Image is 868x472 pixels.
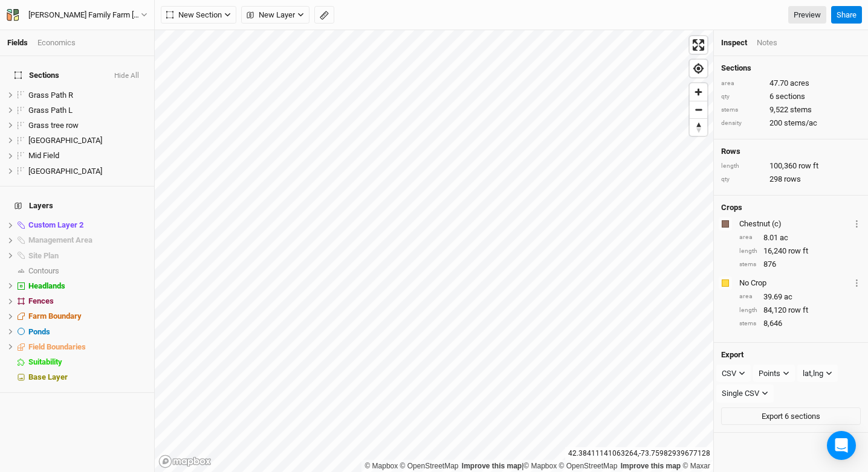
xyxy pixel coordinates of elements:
div: Inspect [721,37,747,48]
canvas: Map [155,30,713,472]
a: Maxar [682,462,710,470]
div: density [721,119,763,128]
div: area [739,233,757,242]
span: Fences [28,296,54,305]
button: New Section [161,6,236,24]
span: row ft [798,161,818,171]
button: Crop Usage [853,276,861,290]
span: row ft [788,305,808,316]
span: Custom Layer 2 [28,220,83,229]
span: rows [784,174,801,185]
span: row ft [788,246,808,257]
div: Management Area [28,235,147,245]
h4: Layers [7,194,147,218]
div: Base Layer [28,372,147,382]
span: New Section [166,9,222,21]
a: OpenStreetMap [559,462,618,470]
div: area [739,292,757,301]
div: Grass Path R [28,91,147,100]
div: Fences [28,296,147,306]
div: length [721,162,763,171]
span: Farm Boundary [28,311,82,321]
button: Share [831,6,862,24]
div: Lower Field [28,136,147,145]
div: 200 [721,118,861,129]
div: Grass Path L [28,106,147,115]
div: Headlands [28,281,147,291]
button: [PERSON_NAME] Family Farm [PERSON_NAME] GPS Befco & Drill [6,8,148,22]
span: Grass Path R [28,91,73,100]
div: Grass tree row [28,121,147,130]
span: Mid Field [28,151,59,160]
span: Management Area [28,235,92,244]
div: qty [721,92,763,101]
span: ac [784,292,792,302]
span: New Layer [247,9,295,21]
span: [GEOGRAPHIC_DATA] [28,167,102,176]
div: Notes [757,37,777,48]
div: Site Plan [28,251,147,261]
div: lat,lng [803,368,823,380]
div: stems [739,260,757,269]
h4: Rows [721,147,861,156]
div: 16,240 [739,246,861,257]
button: Shortcut: M [314,6,334,24]
div: Field Boundaries [28,342,147,352]
span: sections [776,91,805,102]
span: Site Plan [28,251,59,260]
span: Suitability [28,357,62,366]
div: Mid Field [28,151,147,161]
button: Enter fullscreen [690,36,707,54]
button: Zoom out [690,101,707,118]
span: stems/ac [784,118,817,129]
span: Base Layer [28,372,68,381]
a: Mapbox [523,462,557,470]
span: stems [790,104,812,115]
div: [PERSON_NAME] Family Farm [PERSON_NAME] GPS Befco & Drill [28,9,141,21]
div: 6 [721,91,861,102]
div: 42.38411141063264 , -73.75982939677128 [565,447,713,460]
div: Points [759,368,780,380]
div: Rudolph Family Farm Bob GPS Befco & Drill [28,9,141,21]
h4: Sections [721,63,861,73]
span: acres [790,78,809,89]
a: OpenStreetMap [400,462,459,470]
div: Chestnut (c) [739,218,850,229]
div: 8,646 [739,318,861,329]
span: Reset bearing to north [690,119,707,136]
div: 8.01 [739,232,861,243]
div: Ponds [28,327,147,337]
a: Mapbox logo [158,454,212,468]
div: 84,120 [739,305,861,316]
a: Improve this map [462,462,522,470]
div: Single CSV [722,387,759,400]
button: Crop Usage [853,217,861,231]
button: Export 6 sections [721,407,861,426]
span: Ponds [28,327,50,336]
div: 298 [721,174,861,185]
span: Zoom out [690,101,707,118]
div: Farm Boundary [28,311,147,321]
span: Field Boundaries [28,342,86,351]
div: Suitability [28,357,147,367]
span: Sections [15,71,59,80]
div: 39.69 [739,292,861,302]
button: Hide All [114,72,140,80]
div: | [364,460,710,472]
button: Find my location [690,60,707,77]
h4: Crops [721,203,742,212]
a: Fields [7,38,28,47]
button: Zoom in [690,83,707,101]
h4: Export [721,350,861,360]
div: Contours [28,266,147,276]
span: Grass tree row [28,121,79,130]
span: Contours [28,266,59,275]
div: stems [721,106,763,115]
div: length [739,306,757,315]
div: Custom Layer 2 [28,220,147,230]
div: stems [739,319,757,328]
div: area [721,79,763,88]
button: CSV [716,365,751,383]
